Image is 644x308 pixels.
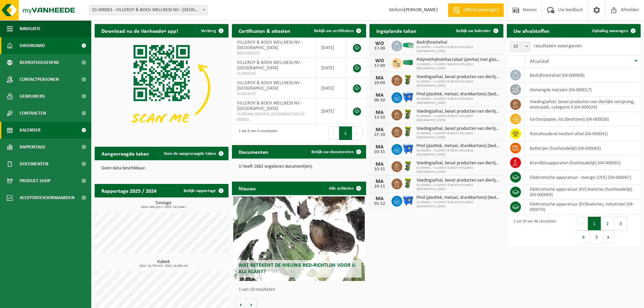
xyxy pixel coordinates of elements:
span: 01-000001 - VILLEROY & BOCH WELLNESS [GEOGRAPHIC_DATA] [416,45,500,53]
span: Pmd (plastiek, metaal, drankkartons) (bedrijven) [416,195,500,200]
button: 1 [339,126,352,140]
td: [DATE] [316,38,346,58]
span: Toon de aangevraagde taken [164,151,216,156]
div: 13-10 [373,115,386,120]
span: 01-000001 - VILLEROY & BOCH WELLNESS [GEOGRAPHIC_DATA] [416,63,500,71]
button: Verberg [196,24,228,38]
div: WO [373,41,386,46]
button: 4 [577,230,590,244]
label: resultaten weergeven [534,43,582,49]
button: Next [352,126,363,140]
button: 3 [614,217,627,230]
span: Acceptatievoorwaarden [20,189,74,206]
td: batterijen (huishoudelijk) (04-000063) [525,141,641,156]
strong: [PERSON_NAME] [404,7,438,13]
a: Alle artikelen [324,182,365,195]
div: MA [373,144,386,150]
div: 03-11 [373,150,386,155]
div: 01-12 [373,202,386,206]
img: WB-0060-HPE-GN-50 [402,177,414,189]
button: 1 [588,217,601,230]
h2: Ingeplande taken [369,24,423,37]
div: 1 tot 4 van 4 resultaten [235,126,277,141]
span: Bekijk uw certificaten [314,29,354,33]
td: gemengde metalen (04-000017) [525,82,641,97]
td: risicohoudend medisch afval (04-000041) [525,126,641,141]
td: bedrijfsrestafval (04-000008) [525,68,641,82]
span: Pmd (plastiek, metaal, drankkartons) (bedrijven) [416,92,500,97]
button: Next [603,230,614,244]
span: Dashboard [20,37,45,54]
span: 01-000001 - VILLEROY & BOCH WELLNESS [GEOGRAPHIC_DATA] [416,97,500,105]
span: RED25003225 [237,51,311,56]
span: Voedingsafval, bevat producten van dierlijke oorsprong, onverpakt, categorie 3 [416,126,500,132]
div: 24-11 [373,184,386,189]
div: 27-10 [373,133,386,137]
span: Pmd (plastiek, metaal, drankkartons) (bedrijven) [416,143,500,149]
a: Wat betekent de nieuwe RED-richtlijn voor u als klant? [233,196,364,281]
div: MA [373,75,386,81]
img: WB-0060-HPE-GN-50 [402,74,414,86]
img: WB-0060-HPE-GN-50 [402,109,414,120]
span: 01-000001 - VILLEROY & BOCH WELLNESS [GEOGRAPHIC_DATA] [416,132,500,140]
span: Bedrijfsrestafval [416,40,500,45]
a: Bekijk uw certificaten [309,24,365,38]
span: VLA613139 [237,91,311,97]
span: 01-000001 - VILLEROY & BOCH WELLNESS [GEOGRAPHIC_DATA] [416,80,500,88]
h2: Download nu de Vanheede+ app! [95,24,185,37]
a: Bekijk uw documenten [306,145,365,159]
span: 01-000001 - VILLEROY & BOCH WELLNESS [GEOGRAPHIC_DATA] [416,166,500,174]
span: 10 [510,42,530,52]
td: karton/papier, los (bedrijven) (04-000026) [525,112,641,126]
div: MA [373,127,386,133]
span: 2024: 14,720 m3 - 2025: 10,860 m3 [98,264,229,268]
img: WB-1100-HPE-BE-01 [402,91,414,103]
span: 10 [510,42,530,51]
span: Wat betekent de nieuwe RED-richtlijn voor u als klant? [238,263,355,275]
span: Voedingsafval, bevat producten van dierlijke oorsprong, onverpakt, categorie 3 [416,109,500,114]
h2: Documenten [232,145,275,158]
span: VILLEROY & BOCH WELLNESS NV - [GEOGRAPHIC_DATA] [237,101,302,111]
h2: Aangevraagde taken [95,147,156,160]
h3: Kubiek [98,260,229,268]
a: Ophaling aanvragen [587,24,640,38]
div: 1 tot 10 van 46 resultaten [510,216,556,244]
td: [DATE] [316,58,346,78]
div: MA [373,93,386,98]
h2: Rapportage 2025 / 2024 [95,184,163,197]
img: WB-1100-HPE-BE-01 [402,143,414,155]
a: Toon de aangevraagde taken [158,147,228,160]
div: 10-11 [373,167,386,172]
span: 01-000001 - VILLEROY & BOCH WELLNESS [GEOGRAPHIC_DATA] [416,149,500,157]
span: Contactpersonen [20,71,59,88]
a: Bekijk uw kalender [451,24,503,38]
span: Navigatie [20,20,41,37]
img: HK-XC-40-GN-00 [402,60,414,66]
span: Bekijk uw documenten [311,150,354,154]
div: 17-09 [373,64,386,68]
div: 17-09 [373,46,386,51]
span: 2024: 486,021 t - 2025: 321,644 t [98,206,229,209]
p: 1 van 10 resultaten [239,287,362,292]
img: HK-XP-30-GN-00 [402,42,414,48]
img: Download de VHEPlus App [95,38,229,138]
span: Voedingsafval, bevat producten van dierlijke oorsprong, onverpakt, categorie 3 [416,178,500,183]
a: Offerte aanvragen [448,3,504,17]
span: Rapportage [20,139,46,156]
span: Polymethylmethacrylaat (pmma) met glasvezel [416,57,500,63]
img: WB-0060-HPE-GN-50 [402,160,414,172]
span: VILLEROY & BOCH WELLNESS NV - [GEOGRAPHIC_DATA] [237,80,302,91]
h2: Nieuws [232,182,262,195]
td: voedingsafval, bevat producten van dierlijke oorsprong, onverpakt, categorie 3 (04-000024) [525,97,641,112]
button: Previous [577,217,588,230]
p: Geen data beschikbaar. [101,166,222,171]
span: Voedingsafval, bevat producten van dierlijke oorsprong, onverpakt, categorie 3 [416,74,500,80]
span: Verberg [201,29,216,33]
span: Kalender [20,122,41,139]
p: U heeft 1662 ongelezen document(en). [239,164,359,169]
td: [DATE] [316,78,346,98]
span: Bedrijfsgegevens [20,54,59,71]
h3: Tonnage [98,201,229,209]
span: Afvalstof [530,59,549,64]
span: Product Shop [20,172,50,189]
